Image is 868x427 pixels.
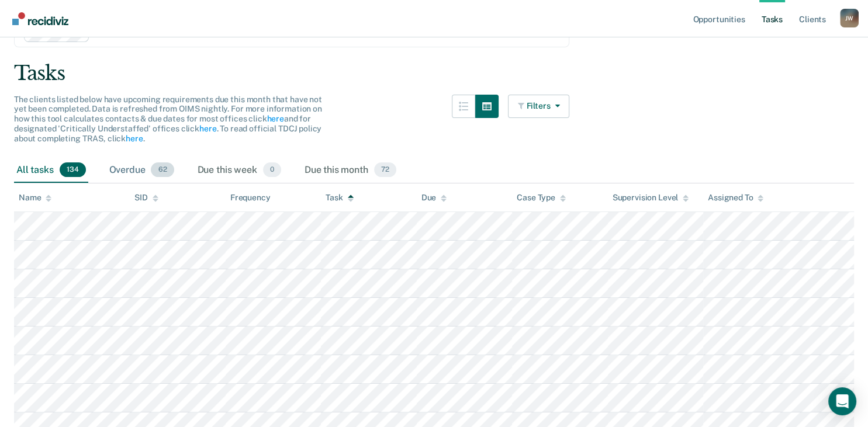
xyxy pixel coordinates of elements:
[199,124,216,133] a: here
[828,387,856,415] div: Open Intercom Messenger
[267,114,283,123] a: here
[19,193,51,203] div: Name
[374,162,396,178] span: 72
[421,193,447,203] div: Due
[126,134,143,143] a: here
[107,158,177,183] div: Overdue62
[840,9,859,27] div: J W
[708,193,763,203] div: Assigned To
[195,158,283,183] div: Due this week0
[326,193,353,203] div: Task
[14,158,88,183] div: All tasks134
[12,12,68,25] img: Recidiviz
[508,95,570,118] button: Filters
[840,9,859,27] button: Profile dropdown button
[14,61,854,85] div: Tasks
[134,193,158,203] div: SID
[263,162,281,178] span: 0
[517,193,566,203] div: Case Type
[14,95,322,143] span: The clients listed below have upcoming requirements due this month that have not yet been complet...
[302,158,399,183] div: Due this month72
[613,193,689,203] div: Supervision Level
[230,193,271,203] div: Frequency
[151,162,174,178] span: 62
[60,162,86,178] span: 134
